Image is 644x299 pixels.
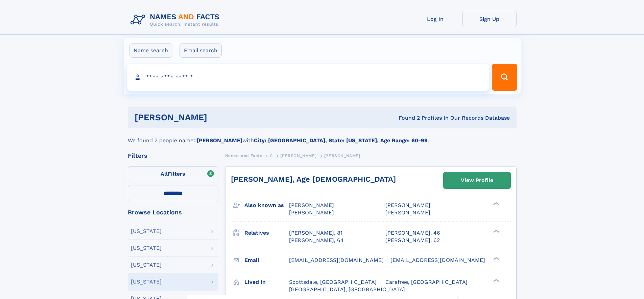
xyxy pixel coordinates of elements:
[270,151,273,160] a: C
[408,11,462,27] a: Log In
[280,153,316,158] span: [PERSON_NAME]
[289,257,384,263] span: [EMAIL_ADDRESS][DOMAIN_NAME]
[461,173,493,188] div: View Profile
[128,11,225,29] img: Logo Names and Facts
[231,175,396,183] a: [PERSON_NAME], Age [DEMOGRAPHIC_DATA]
[128,128,517,145] div: We found 2 people named with .
[131,245,162,251] div: [US_STATE]
[129,43,172,58] label: Name search
[385,237,440,244] a: [PERSON_NAME], 62
[289,279,377,285] span: Scottsdale, [GEOGRAPHIC_DATA]
[131,262,162,268] div: [US_STATE]
[492,278,500,282] div: ❯
[244,227,289,239] h3: Relatives
[128,153,218,159] div: Filters
[180,43,222,58] label: Email search
[131,229,162,234] div: [US_STATE]
[225,151,262,160] a: Names and Facts
[289,209,334,216] span: [PERSON_NAME]
[280,151,316,160] a: [PERSON_NAME]
[385,202,430,208] span: [PERSON_NAME]
[390,257,485,263] span: [EMAIL_ADDRESS][DOMAIN_NAME]
[385,209,430,216] span: [PERSON_NAME]
[385,229,440,237] a: [PERSON_NAME], 46
[289,286,405,293] span: [GEOGRAPHIC_DATA], [GEOGRAPHIC_DATA]
[128,166,218,182] label: Filters
[324,153,360,158] span: [PERSON_NAME]
[161,171,168,177] span: All
[462,11,517,27] a: Sign Up
[131,279,162,285] div: [US_STATE]
[303,114,510,122] div: Found 2 Profiles In Our Records Database
[128,209,218,215] div: Browse Locations
[385,279,468,285] span: Carefree, [GEOGRAPHIC_DATA]
[254,137,428,144] b: City: [GEOGRAPHIC_DATA], State: [US_STATE], Age Range: 60-99
[492,229,500,233] div: ❯
[270,153,273,158] span: C
[289,237,344,244] a: [PERSON_NAME], 64
[244,276,289,288] h3: Lived in
[289,229,342,237] a: [PERSON_NAME], 81
[492,64,517,91] button: Search Button
[444,172,510,188] a: View Profile
[289,202,334,208] span: [PERSON_NAME]
[244,255,289,266] h3: Email
[135,113,303,122] h1: [PERSON_NAME]
[197,137,242,144] b: [PERSON_NAME]
[492,202,500,206] div: ❯
[127,64,489,91] input: search input
[492,256,500,261] div: ❯
[244,200,289,211] h3: Also known as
